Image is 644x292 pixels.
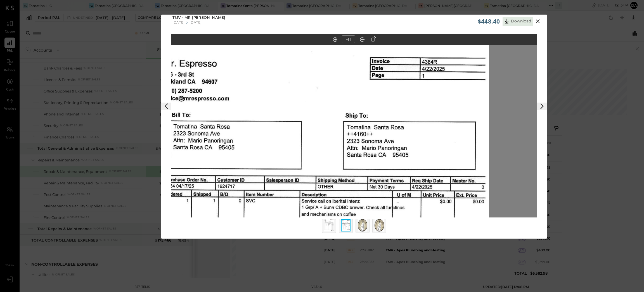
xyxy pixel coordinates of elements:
[172,15,225,20] span: TMV - Mr [PERSON_NAME]
[172,20,184,24] div: [DATE]
[503,17,533,26] button: Download
[375,219,384,231] img: Thumbnail 4
[341,219,351,231] img: Thumbnail 2
[358,219,367,231] img: Thumbnail 3
[324,219,334,231] img: Thumbnail 1
[190,20,202,24] div: [DATE]
[342,35,355,43] button: FIT
[478,17,500,25] span: $448.40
